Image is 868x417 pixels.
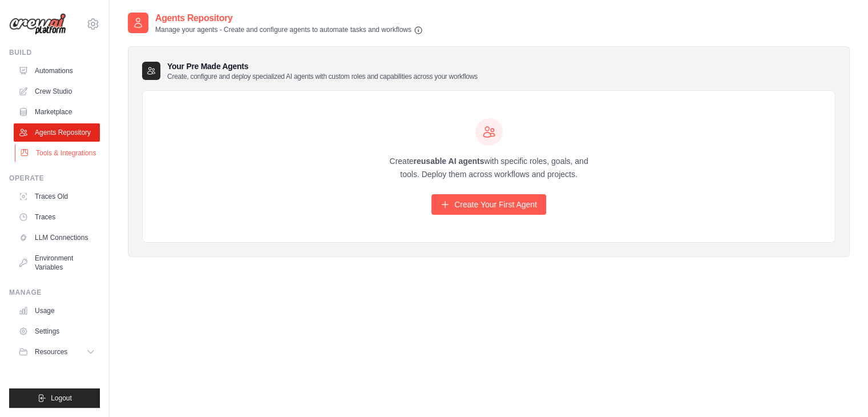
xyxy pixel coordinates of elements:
[14,343,100,361] button: Resources
[167,72,478,81] p: Create, configure and deploy specialized AI agents with custom roles and capabilities across your...
[167,61,478,81] h3: Your Pre Made Agents
[9,288,100,297] div: Manage
[413,157,484,166] strong: reusable AI agents
[35,347,67,356] span: Resources
[14,103,100,121] a: Marketplace
[9,174,100,183] div: Operate
[9,388,100,408] button: Logout
[14,82,100,101] a: Crew Studio
[14,302,100,320] a: Usage
[9,13,66,35] img: Logo
[155,25,423,35] p: Manage your agents - Create and configure agents to automate tasks and workflows
[155,11,423,25] h2: Agents Repository
[15,144,101,162] a: Tools & Integrations
[380,155,599,181] p: Create with specific roles, goals, and tools. Deploy them across workflows and projects.
[51,394,72,403] span: Logout
[14,322,100,340] a: Settings
[14,62,100,80] a: Automations
[14,123,100,142] a: Agents Repository
[14,208,100,226] a: Traces
[9,48,100,57] div: Build
[14,249,100,276] a: Environment Variables
[431,194,546,215] a: Create Your First Agent
[14,187,100,206] a: Traces Old
[14,228,100,247] a: LLM Connections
